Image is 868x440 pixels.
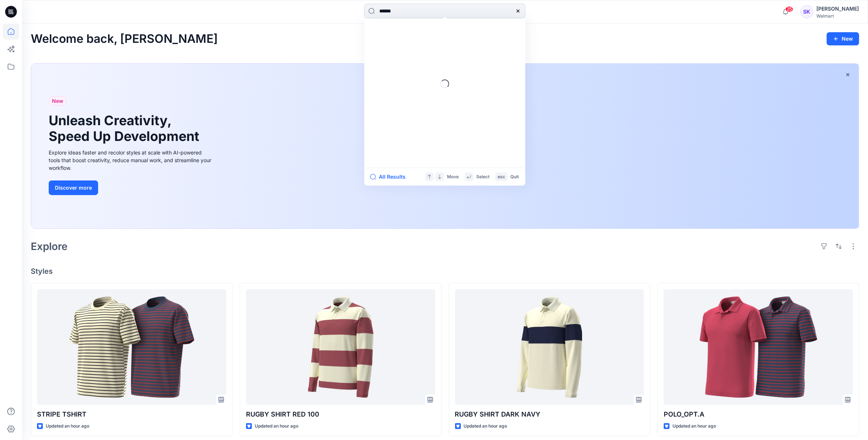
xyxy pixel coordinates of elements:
span: New [52,97,63,105]
p: Updated an hour ago [673,422,716,430]
h2: Explore [31,240,68,252]
p: STRIPE TSHIRT [37,409,226,420]
p: Updated an hour ago [255,422,298,430]
p: Quit [510,173,519,181]
h2: Welcome back, [PERSON_NAME] [31,32,218,46]
button: Discover more [49,180,98,195]
div: [PERSON_NAME] [816,4,859,13]
div: Explore ideas faster and recolor styles at scale with AI-powered tools that boost creativity, red... [49,149,213,172]
p: esc [498,173,505,181]
p: Move [447,173,459,181]
p: POLO_OPT.A [664,409,853,420]
button: New [827,32,859,45]
a: STRIPE TSHIRT [37,289,226,405]
div: Walmart [816,13,859,19]
p: RUGBY SHIRT RED 100 [246,409,435,420]
p: RUGBY SHIRT DARK NAVY [455,409,644,420]
span: 25 [785,6,793,12]
h4: Styles [31,267,859,276]
div: SK [800,5,813,18]
a: RUGBY SHIRT RED 100 [246,289,435,405]
button: All Results [370,172,410,181]
p: Select [476,173,489,181]
p: Updated an hour ago [464,422,507,430]
a: POLO_OPT.A [664,289,853,405]
h1: Unleash Creativity, Speed Up Development [49,113,202,144]
a: RUGBY SHIRT DARK NAVY [455,289,644,405]
p: Updated an hour ago [46,422,89,430]
a: Discover more [49,180,213,195]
